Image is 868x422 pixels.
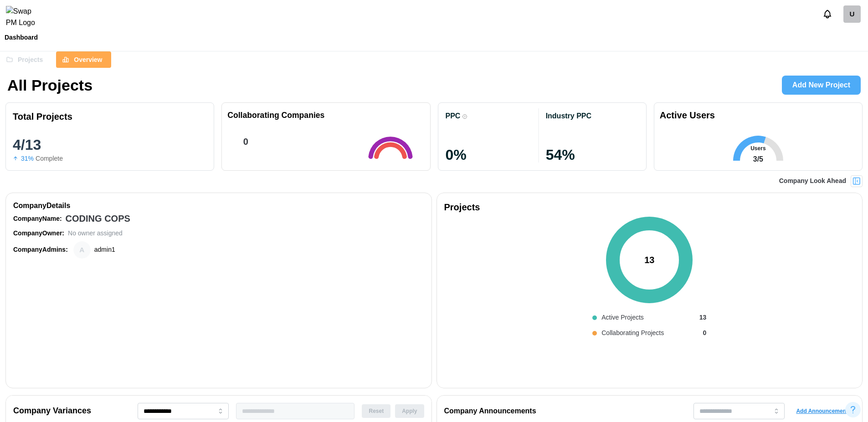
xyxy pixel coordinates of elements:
div: 31% [21,154,34,164]
div: Company Name: [13,214,62,224]
strong: Company Admins: [13,246,68,253]
div: Company Variances [13,405,91,417]
span: Overview [74,52,102,67]
div: Collaborating Companies [227,111,324,120]
div: Company Look Ahead [779,176,846,186]
img: Swap PM Logo [6,6,43,29]
div: Complete [36,154,63,164]
div: 0 [243,135,248,149]
div: CODING COPS [66,212,130,226]
button: Add Announcement [789,404,855,418]
div: 54 % [546,147,639,162]
span: Add Announcement [796,405,848,417]
div: Active Users [660,108,715,122]
span: Add New Project [792,76,850,94]
a: Add New Project [782,76,861,95]
div: 13 [644,253,654,267]
div: Active Projects [601,313,644,323]
div: Dashboard [5,34,38,41]
strong: Company Owner: [13,229,64,237]
div: Company Details [13,200,424,212]
div: PPC [446,112,461,120]
div: Industry PPC [546,112,591,120]
div: 0 [703,328,706,338]
img: Project Look Ahead Button [852,177,861,186]
div: U [843,5,861,23]
span: Projects [18,52,43,67]
button: Notifications [820,6,835,22]
h1: All Projects [7,75,92,95]
div: admin1 [73,241,91,259]
div: Collaborating Projects [601,328,664,338]
a: UMAR [843,5,861,23]
div: Company Announcements [444,406,536,417]
div: 13 [699,313,707,323]
div: No owner assigned [68,229,123,239]
div: Total Projects [13,110,72,124]
button: Overview [56,51,111,68]
div: Projects [444,200,855,214]
div: 4/13 [13,137,207,152]
div: 0 % [446,147,539,162]
div: admin1 [94,245,115,255]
